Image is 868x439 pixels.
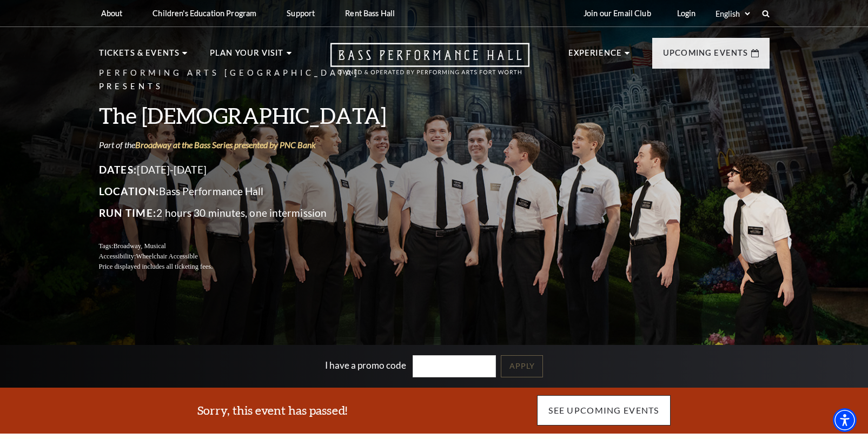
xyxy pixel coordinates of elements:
p: Upcoming Events [663,46,748,66]
h3: Sorry, this event has passed! [197,402,347,419]
p: Part of the [99,139,396,151]
p: Accessibility: [99,251,396,262]
p: Plan Your Visit [210,46,284,66]
p: About [101,9,123,18]
p: Experience [568,46,622,66]
p: [DATE]-[DATE] [99,161,396,178]
span: Wheelchair Accessible [136,252,197,260]
p: Tickets & Events [99,46,180,66]
span: Dates: [99,163,137,176]
a: Broadway at the Bass Series presented by PNC Bank - open in a new tab [135,139,316,150]
h3: The [DEMOGRAPHIC_DATA] [99,102,396,129]
select: Select: [713,9,752,19]
p: Children's Education Program [153,9,256,18]
label: I have a promo code [325,360,406,371]
p: Bass Performance Hall [99,183,396,200]
p: 2 hours 30 minutes, one intermission [99,204,396,222]
div: Accessibility Menu [833,408,857,432]
span: Run Time: [99,207,157,219]
p: Rent Bass Hall [345,9,395,18]
span: Broadway, Musical [113,242,165,250]
a: See Upcoming Events [537,395,670,425]
span: Location: [99,185,160,197]
p: Price displayed includes all ticketing fees. [99,262,396,272]
a: Open this option [291,43,568,85]
p: Support [287,9,315,18]
p: Tags: [99,241,396,251]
